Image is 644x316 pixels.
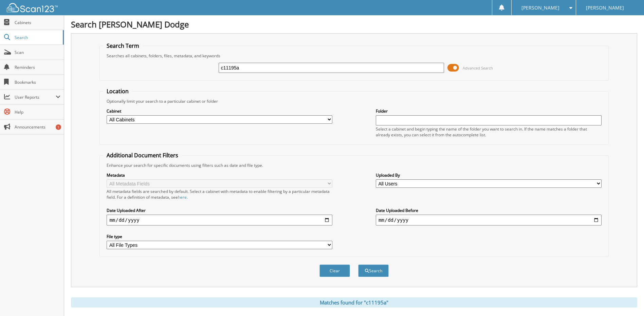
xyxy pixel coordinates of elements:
[586,6,624,10] span: [PERSON_NAME]
[463,65,493,71] span: Advanced Search
[376,208,602,213] label: Date Uploaded Before
[103,87,132,95] legend: Location
[71,297,637,308] div: Matches found for "c11195a"
[376,126,602,138] div: Select a cabinet and begin typing the name of the folder you want to search in. If the name match...
[103,42,143,50] legend: Search Term
[15,79,60,85] span: Bookmarks
[103,53,605,59] div: Searches all cabinets, folders, files, metadata, and keywords
[15,94,56,100] span: User Reports
[71,19,637,30] h1: Search [PERSON_NAME] Dodge
[376,108,602,114] label: Folder
[358,264,389,277] button: Search
[15,50,60,55] span: Scan
[7,3,58,12] img: scan123-logo-white.svg
[103,152,182,159] legend: Additional Document Filters
[376,215,602,225] input: end
[56,124,61,130] div: 1
[319,264,350,277] button: Clear
[15,124,60,130] span: Announcements
[103,162,605,168] div: Enhance your search for specific documents using filters such as date and file type.
[103,98,605,104] div: Optionally limit your search to a particular cabinet or folder
[521,6,559,10] span: [PERSON_NAME]
[107,108,332,114] label: Cabinet
[107,189,332,200] div: All metadata fields are searched by default. Select a cabinet with metadata to enable filtering b...
[178,194,187,200] a: here
[15,35,59,40] span: Search
[107,215,332,225] input: start
[15,109,60,115] span: Help
[107,172,332,178] label: Metadata
[15,64,60,70] span: Reminders
[107,234,332,239] label: File type
[376,172,602,178] label: Uploaded By
[15,20,60,25] span: Cabinets
[107,208,332,213] label: Date Uploaded After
